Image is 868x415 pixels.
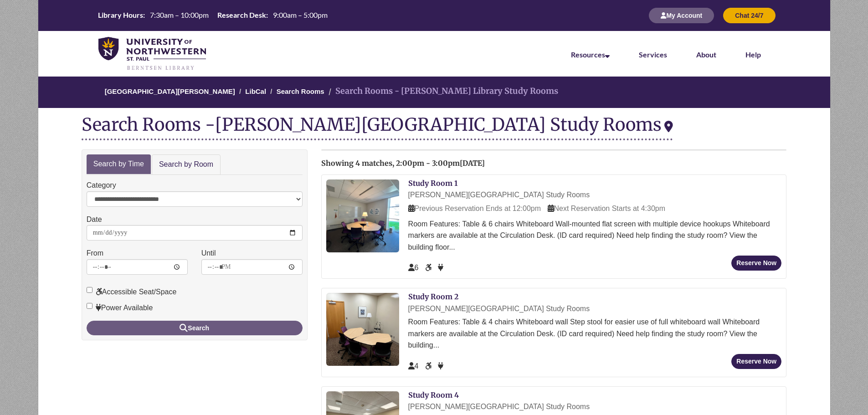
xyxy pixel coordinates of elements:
[425,362,433,370] span: Accessible Seat/Space
[87,302,153,314] label: Power Available
[87,154,151,174] a: Search by Time
[408,390,459,400] a: Study Room 4
[150,10,209,19] span: 7:30am – 10:00pm
[392,159,485,168] span: , 2:00pm - 3:00pm[DATE]
[438,362,443,370] span: Power Available
[408,362,419,370] span: The capacity of this space
[408,179,457,188] a: Study Room 1
[82,115,673,140] div: Search Rooms -
[87,287,92,293] input: Accessible Seat/Space
[215,113,673,135] div: [PERSON_NAME][GEOGRAPHIC_DATA] Study Rooms
[245,87,266,95] a: LibCal
[87,286,177,298] label: Accessible Seat/Space
[408,189,782,201] div: [PERSON_NAME][GEOGRAPHIC_DATA] Study Rooms
[94,10,146,20] th: Library Hours:
[321,159,787,168] h2: Showing 4 matches
[696,50,716,59] a: About
[723,11,775,19] a: Chat 24/7
[723,8,775,23] button: Chat 24/7
[326,293,399,366] img: Study Room 2
[87,179,116,191] label: Category
[273,10,328,19] span: 9:00am – 5:00pm
[639,50,667,59] a: Services
[87,321,303,335] button: Search
[408,316,782,351] div: Room Features: Table & 4 chairs Whiteboard wall Step stool for easier use of full whiteboard wall...
[94,10,331,21] a: Hours Today
[408,264,419,272] span: The capacity of this space
[98,37,206,71] img: UNWSP Library Logo
[87,303,92,309] input: Power Available
[105,87,235,95] a: [GEOGRAPHIC_DATA][PERSON_NAME]
[201,247,216,259] label: Until
[87,214,102,225] label: Date
[152,154,221,175] a: Search by Room
[408,218,782,253] div: Room Features: Table & 6 chairs Whiteboard Wall-mounted flat screen with multiple device hookups ...
[408,303,782,315] div: [PERSON_NAME][GEOGRAPHIC_DATA] Study Rooms
[649,11,714,19] a: My Account
[326,179,399,252] img: Study Room 1
[571,50,610,59] a: Resources
[408,205,541,212] span: Previous Reservation Ends at 12:00pm
[438,264,443,272] span: Power Available
[649,8,714,23] button: My Account
[548,205,666,212] span: Next Reservation Starts at 4:30pm
[731,354,781,369] button: Reserve Now
[18,77,850,108] nav: Breadcrumb
[731,256,781,271] button: Reserve Now
[94,10,331,20] table: Hours Today
[277,87,324,95] a: Search Rooms
[326,85,558,98] li: Search Rooms - [PERSON_NAME] Library Study Rooms
[408,292,458,301] a: Study Room 2
[425,264,433,272] span: Accessible Seat/Space
[214,10,269,20] th: Research Desk:
[87,247,103,259] label: From
[745,50,761,59] a: Help
[408,401,782,413] div: [PERSON_NAME][GEOGRAPHIC_DATA] Study Rooms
